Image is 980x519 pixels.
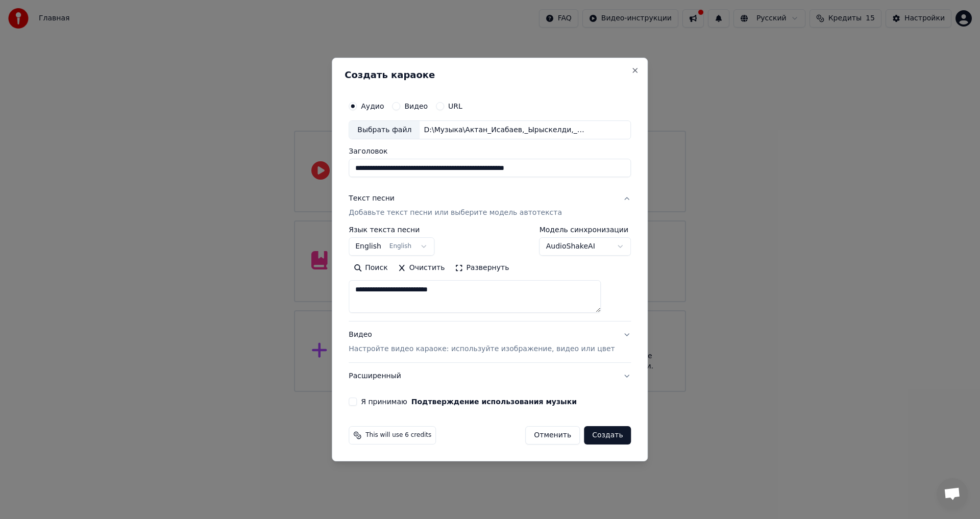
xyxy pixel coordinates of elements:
[525,426,580,444] button: Отменить
[365,431,431,439] span: This will use 6 credits
[450,260,514,277] button: Развернуть
[349,227,434,234] label: Язык текста песни
[349,260,393,277] button: Поиск
[349,208,562,218] p: Добавьте текст песни или выберите модель автотекста
[349,322,631,363] button: ВидеоНастройте видео караоке: используйте изображение, видео или цвет
[349,344,615,354] p: Настройте видео караоке: используйте изображение, видео или цвет
[361,103,384,110] label: Аудио
[349,330,615,355] div: Видео
[404,103,428,110] label: Видео
[361,398,577,405] label: Я принимаю
[420,125,593,135] div: D:\Музыка\Актан_Исабаев,_Ырыскелди,_Сат_-_Ыр_майрам_([DOMAIN_NAME]).mp3
[540,227,631,234] label: Модель синхронизации
[349,186,631,227] button: Текст песниДобавьте текст песни или выберите модель автотекста
[349,194,395,204] div: Текст песни
[349,227,631,322] div: Текст песниДобавьте текст песни или выберите модель автотекста
[584,426,631,444] button: Создать
[349,121,420,139] div: Выбрать файл
[345,70,635,80] h2: Создать караоке
[349,148,631,155] label: Заголовок
[448,103,462,110] label: URL
[411,398,577,405] button: Я принимаю
[349,363,631,389] button: Расширенный
[393,260,450,277] button: Очистить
